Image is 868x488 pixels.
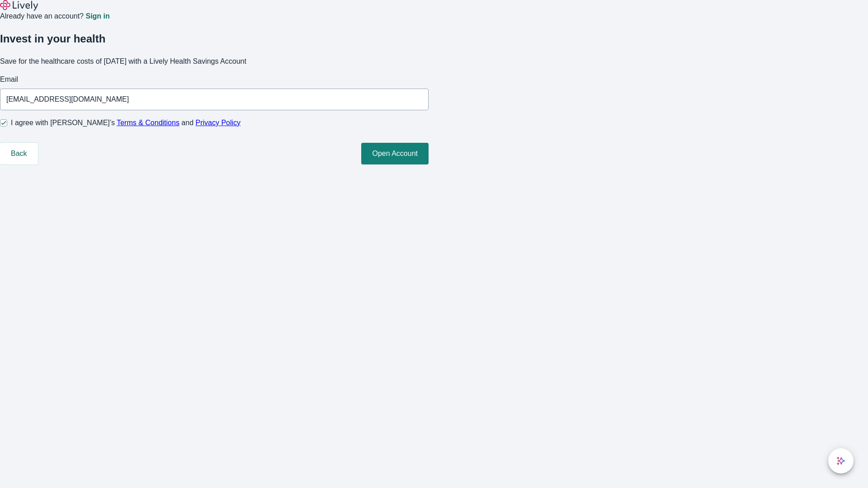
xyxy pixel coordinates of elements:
svg: Lively AI Assistant [836,456,845,465]
a: Terms & Conditions [117,119,179,127]
button: Open Account [361,143,429,164]
button: chat [828,448,854,474]
a: Sign in [85,13,109,20]
span: I agree with [PERSON_NAME]’s and [11,117,241,128]
a: Privacy Policy [196,119,241,127]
